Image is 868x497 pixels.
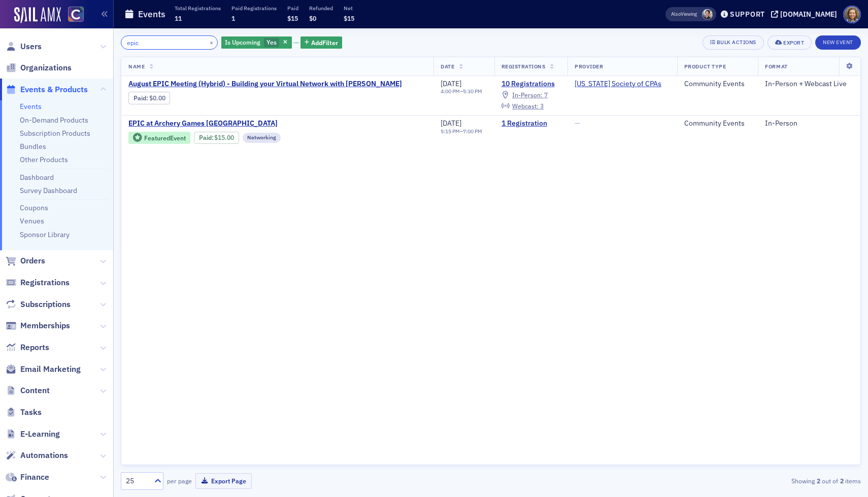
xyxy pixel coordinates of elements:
h1: Events [138,8,165,20]
span: Content [20,385,50,396]
div: Featured Event [144,135,186,141]
span: $0 [309,14,316,22]
div: – [441,88,482,95]
a: Subscription Products [20,129,90,138]
div: Bulk Actions [717,40,756,45]
a: Webcast: 3 [502,102,544,110]
a: View Homepage [61,7,84,24]
time: 5:15 PM [441,128,460,135]
img: SailAMX [68,7,84,22]
span: [DATE] [441,119,461,128]
span: 1 [231,14,235,22]
div: Showing out of items [621,476,861,485]
div: – [441,128,482,135]
a: Venues [20,216,44,225]
span: $15 [344,14,354,22]
p: Net [344,5,354,12]
a: Tasks [6,407,42,418]
span: 11 [175,14,182,22]
span: Profile [843,6,861,23]
a: Events & Products [6,84,88,95]
span: 7 [544,91,548,99]
div: Community Events [684,119,751,128]
span: Users [20,41,42,52]
a: Dashboard [20,173,54,182]
span: August EPIC Meeting (Hybrid) - Building your Virtual Network with Melissa Armstrong [128,80,402,89]
span: : [199,134,215,141]
a: Survey Dashboard [20,186,77,195]
span: Orders [20,255,45,266]
a: SailAMX [14,7,61,23]
a: Other Products [20,155,68,164]
span: Finance [20,472,49,483]
a: Events [20,102,42,111]
p: Refunded [309,5,333,12]
span: Yes [266,38,277,46]
a: [US_STATE] Society of CPAs [575,80,661,89]
a: August EPIC Meeting (Hybrid) - Building your Virtual Network with [PERSON_NAME] [128,80,402,89]
a: Orders [6,255,45,266]
a: Paid [133,94,146,102]
p: Paid Registrations [231,5,277,12]
span: E-Learning [20,429,60,440]
span: Pamela Galey-Coleman [702,9,713,20]
a: Paid [199,134,212,141]
div: In-Person [765,119,853,128]
span: Organizations [20,62,72,73]
a: EPIC at Archery Games [GEOGRAPHIC_DATA] [128,119,367,128]
span: $15 [287,14,298,22]
button: New Event [815,35,861,50]
span: Subscriptions [20,299,71,310]
p: Paid [287,5,298,12]
div: Featured Event [128,132,190,144]
strong: 2 [815,476,822,485]
a: E-Learning [6,429,60,440]
button: [DOMAIN_NAME] [771,11,841,18]
span: Tasks [20,407,42,418]
div: Yes [221,36,292,49]
time: 5:30 PM [463,88,482,95]
a: Registrations [6,277,70,288]
div: Paid: 10 - $0 [128,92,170,104]
input: Search… [121,35,218,50]
a: 10 Registrations [502,80,560,89]
span: Add Filter [311,38,338,47]
div: Networking [243,133,281,143]
span: Product Type [684,63,726,70]
a: Subscriptions [6,299,71,310]
a: Memberships [6,320,70,331]
a: 1 Registration [502,119,560,128]
span: In-Person : [512,91,543,99]
span: Date [441,63,454,70]
div: 25 [126,476,148,486]
span: Reports [20,342,49,353]
span: Provider [575,63,603,70]
div: Support [730,10,765,19]
button: Bulk Actions [703,35,764,50]
a: Users [6,41,42,52]
button: Export [767,35,812,50]
a: Content [6,385,50,396]
button: Export Page [195,473,252,489]
span: Events & Products [20,84,88,95]
a: Sponsor Library [20,230,70,239]
a: Coupons [20,203,48,212]
div: Also [671,11,681,17]
p: Total Registrations [175,5,221,12]
div: [DOMAIN_NAME] [780,10,837,19]
a: Automations [6,450,68,461]
span: Automations [20,450,68,461]
span: Registrations [20,277,70,288]
button: AddFilter [301,36,342,49]
a: New Event [815,37,861,46]
a: Bundles [20,142,46,151]
a: On-Demand Products [20,116,88,125]
a: Organizations [6,62,72,73]
span: Memberships [20,320,70,331]
a: Finance [6,472,49,483]
div: In-Person + Webcast Live [765,80,853,89]
div: Paid: 1 - $1500 [194,132,239,144]
span: Colorado Society of CPAs [575,80,661,89]
button: × [207,37,216,47]
span: $15.00 [214,134,234,141]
